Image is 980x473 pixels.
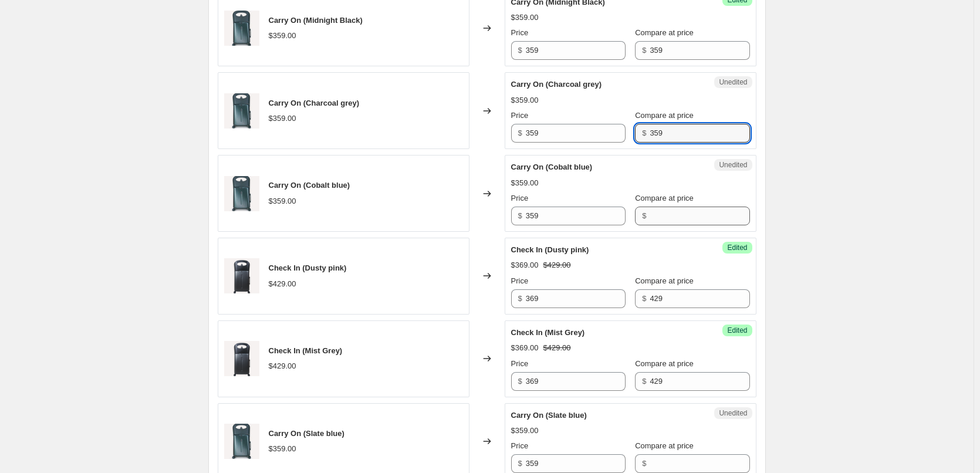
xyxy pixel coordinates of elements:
[511,359,529,368] span: Price
[511,94,539,106] div: $359.00
[269,346,343,355] span: Check In (Mist Grey)
[642,46,646,55] span: $
[224,93,259,129] img: green-n3-1_80x.jpg
[511,328,585,337] span: Check In (Mist Grey)
[511,441,529,450] span: Price
[518,377,522,386] span: $
[269,16,363,25] span: Carry On (Midnight Black)
[642,294,646,303] span: $
[224,341,259,376] img: Midnight_black-1_80x.png
[543,259,571,271] strike: $429.00
[642,377,646,386] span: $
[224,11,259,46] img: green-n3-1_80x.jpg
[727,243,747,252] span: Edited
[518,294,522,303] span: $
[511,28,529,37] span: Price
[511,342,539,354] div: $369.00
[635,276,694,285] span: Compare at price
[635,194,694,202] span: Compare at price
[269,360,296,372] div: $429.00
[269,113,296,124] div: $359.00
[719,77,747,87] span: Unedited
[511,259,539,271] div: $369.00
[269,99,360,107] span: Carry On (Charcoal grey)
[635,359,694,368] span: Compare at price
[511,276,529,285] span: Price
[642,459,646,468] span: $
[224,258,259,293] img: Midnight_black-1_80x.png
[269,278,296,290] div: $429.00
[518,211,522,220] span: $
[511,245,589,254] span: Check In (Dusty pink)
[224,176,259,211] img: green-n3-1_80x.jpg
[269,195,296,207] div: $359.00
[518,459,522,468] span: $
[635,111,694,120] span: Compare at price
[269,443,296,455] div: $359.00
[511,12,539,23] div: $359.00
[511,177,539,189] div: $359.00
[727,326,747,335] span: Edited
[642,129,646,137] span: $
[511,80,602,89] span: Carry On (Charcoal grey)
[511,425,539,437] div: $359.00
[224,424,259,459] img: green-n3-1_80x.jpg
[269,263,347,272] span: Check In (Dusty pink)
[635,28,694,37] span: Compare at price
[518,129,522,137] span: $
[511,411,587,420] span: Carry On (Slate blue)
[269,30,296,42] div: $359.00
[511,163,593,171] span: Carry On (Cobalt blue)
[511,111,529,120] span: Price
[719,408,747,418] span: Unedited
[642,211,646,220] span: $
[543,342,571,354] strike: $429.00
[635,441,694,450] span: Compare at price
[719,160,747,170] span: Unedited
[269,429,344,438] span: Carry On (Slate blue)
[518,46,522,55] span: $
[269,181,350,190] span: Carry On (Cobalt blue)
[511,194,529,202] span: Price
